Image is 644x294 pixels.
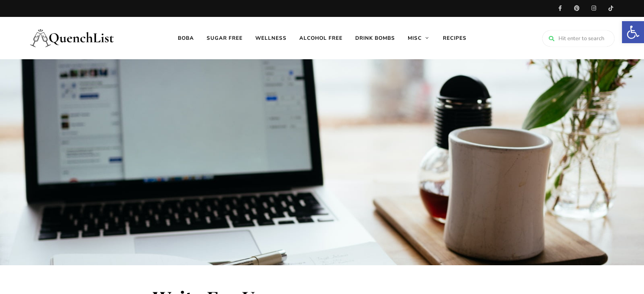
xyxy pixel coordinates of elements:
[349,17,401,59] a: Drink Bombs
[171,17,200,59] a: Boba
[401,17,437,59] a: Misc
[30,21,115,55] img: Quench List
[200,17,249,59] a: Sugar free
[293,17,349,59] a: Alcohol free
[437,17,473,59] a: Recipes
[542,30,614,47] input: Hit enter to search
[249,17,293,59] a: Wellness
